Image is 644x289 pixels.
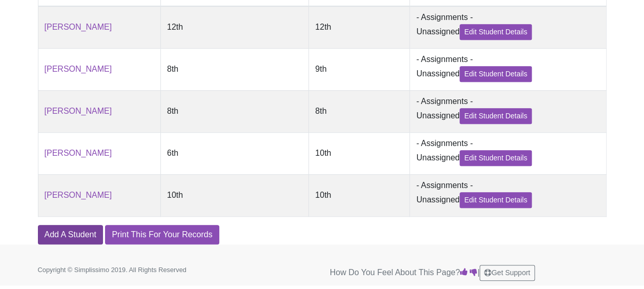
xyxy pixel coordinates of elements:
td: - Assignments - Unassigned [410,90,606,132]
a: [PERSON_NAME] [45,107,112,115]
a: Edit Student Details [460,192,532,208]
td: - Assignments - Unassigned [410,48,606,90]
a: [PERSON_NAME] [45,191,112,199]
a: Edit Student Details [460,150,532,166]
a: Add A Student [38,225,103,244]
td: 8th [309,90,410,132]
a: Print This For Your Records [105,225,219,244]
td: 9th [309,48,410,90]
button: Get Support [480,265,535,281]
td: 10th [309,174,410,216]
p: Copyright © Simplissimo 2019. All Rights Reserved [38,265,217,275]
a: [PERSON_NAME] [45,149,112,157]
td: - Assignments - Unassigned [410,132,606,174]
td: 12th [160,6,308,49]
td: 10th [160,174,308,216]
a: Edit Student Details [460,108,532,124]
td: 6th [160,132,308,174]
a: [PERSON_NAME] [45,65,112,73]
td: 8th [160,48,308,90]
td: - Assignments - Unassigned [410,6,606,49]
a: [PERSON_NAME] [45,23,112,31]
td: 10th [309,132,410,174]
p: How Do You Feel About This Page? | [330,265,607,281]
td: - Assignments - Unassigned [410,174,606,216]
a: Edit Student Details [460,66,532,82]
a: Edit Student Details [460,24,532,40]
td: 8th [160,90,308,132]
td: 12th [309,6,410,49]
